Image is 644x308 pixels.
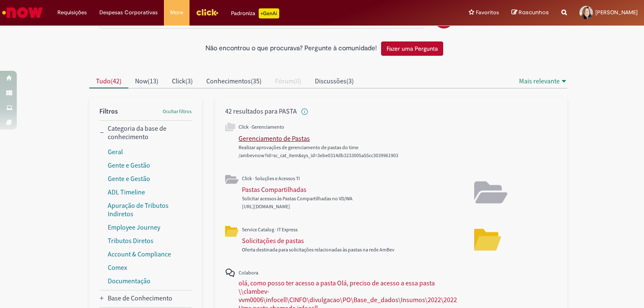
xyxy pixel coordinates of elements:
[57,8,87,17] span: Requisições
[99,8,158,17] span: Despesas Corporativas
[231,8,279,18] div: Padroniza
[595,9,638,16] span: [PERSON_NAME]
[519,8,549,16] span: Rascunhos
[381,41,443,56] button: Fazer uma Pergunta
[1,4,44,21] img: ServiceNow
[170,8,183,17] span: More
[205,45,377,52] h2: Não encontrou o que procurava? Pergunte à comunidade!
[196,6,218,18] img: click_logo_yellow_360x200.png
[512,9,549,17] a: Rascunhos
[476,8,499,17] span: Favoritos
[259,8,279,18] p: +GenAi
